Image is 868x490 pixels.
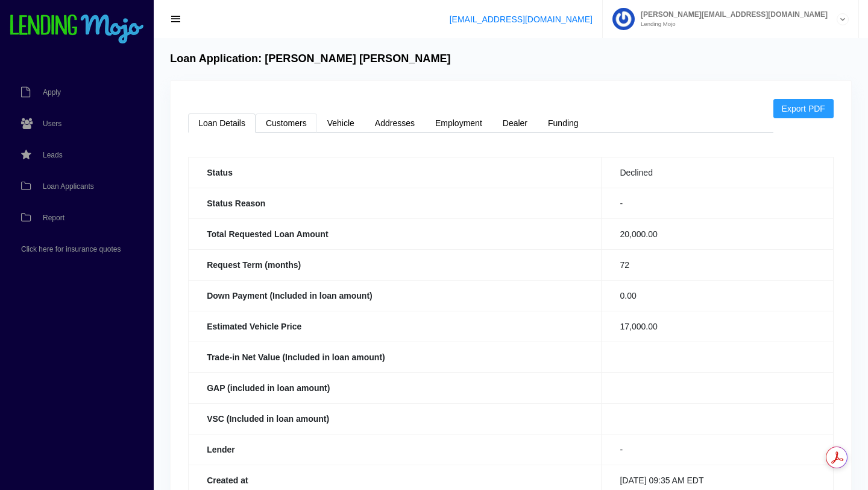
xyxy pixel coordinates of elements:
[602,188,833,218] td: -
[189,249,602,280] th: Request Term (months)
[612,8,635,30] img: Profile image
[492,113,538,133] a: Dealer
[189,218,602,249] th: Total Requested Loan Amount
[188,113,256,133] a: Loan Details
[189,188,602,218] th: Status Reason
[189,342,602,372] th: Trade-in Net Value (Included in loan amount)
[773,99,834,118] a: Export PDF
[43,120,61,127] span: Users
[256,113,317,133] a: Customers
[602,218,833,249] td: 20,000.00
[189,403,602,434] th: VSC (Included in loan amount)
[317,113,365,133] a: Vehicle
[189,280,602,311] th: Down Payment (Included in loan amount)
[365,113,425,133] a: Addresses
[602,249,833,280] td: 72
[189,311,602,342] th: Estimated Vehicle Price
[43,151,63,159] span: Leads
[9,14,145,45] img: logo-small.png
[635,21,828,27] small: Lending Mojo
[635,11,828,18] span: [PERSON_NAME][EMAIL_ADDRESS][DOMAIN_NAME]
[189,157,602,188] th: Status
[538,113,589,133] a: Funding
[450,14,593,24] a: [EMAIL_ADDRESS][DOMAIN_NAME]
[602,311,833,342] td: 17,000.00
[602,280,833,311] td: 0.00
[43,214,64,221] span: Report
[21,246,121,253] span: Click here for insurance quotes
[170,52,450,66] h4: Loan Application: [PERSON_NAME] [PERSON_NAME]
[43,89,61,96] span: Apply
[602,157,833,188] td: Declined
[425,113,492,133] a: Employment
[602,434,833,465] td: -
[43,183,94,190] span: Loan Applicants
[189,434,602,465] th: Lender
[189,372,602,403] th: GAP (included in loan amount)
